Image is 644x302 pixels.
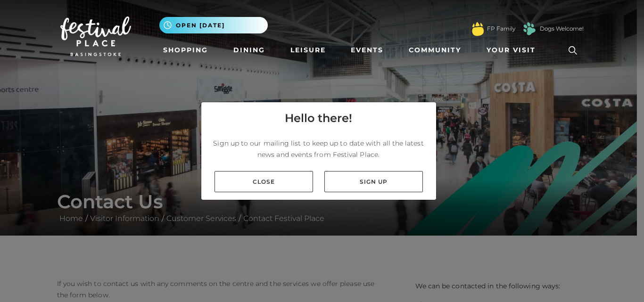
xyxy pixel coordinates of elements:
[287,41,330,59] a: Leisure
[60,16,131,56] img: Festival Place Logo
[540,24,584,33] a: Dogs Welcome!
[483,41,544,59] a: Your Visit
[405,41,465,59] a: Community
[209,138,429,160] p: Sign up to our mailing list to keep up to date with all the latest news and events from Festival ...
[159,17,268,33] button: Open [DATE]
[324,171,423,192] a: Sign up
[347,41,387,59] a: Events
[215,171,313,192] a: Close
[487,45,536,55] span: Your Visit
[285,110,352,127] h4: Hello there!
[230,41,269,59] a: Dining
[487,24,515,33] a: FP Family
[176,21,225,30] span: Open [DATE]
[159,41,212,59] a: Shopping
